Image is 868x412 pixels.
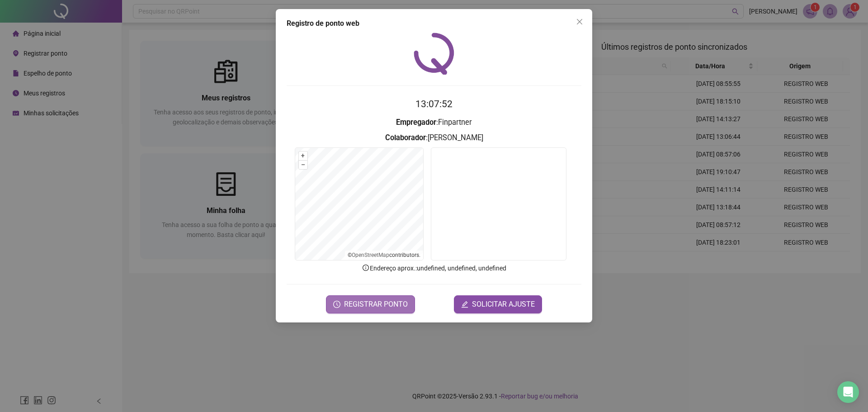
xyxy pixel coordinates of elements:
[352,252,389,258] a: OpenStreetMap
[385,133,426,142] strong: Colaborador
[287,117,581,128] h3: : Finpartner
[348,252,420,258] li: © contributors.
[454,295,542,313] button: editSOLICITAR AJUSTE
[287,263,581,273] p: Endereço aprox. : undefined, undefined, undefined
[414,33,454,75] img: QRPoint
[326,295,415,313] button: REGISTRAR PONTO
[299,161,307,169] button: –
[572,14,587,29] button: Close
[287,132,581,144] h3: : [PERSON_NAME]
[576,18,583,25] span: close
[461,301,468,308] span: edit
[287,18,581,29] div: Registro de ponto web
[396,118,436,127] strong: Empregador
[415,99,453,109] time: 13:07:52
[333,301,340,308] span: clock-circle
[837,381,859,403] div: Open Intercom Messenger
[472,299,535,310] span: SOLICITAR AJUSTE
[344,299,408,310] span: REGISTRAR PONTO
[299,152,307,160] button: +
[362,264,370,272] span: info-circle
